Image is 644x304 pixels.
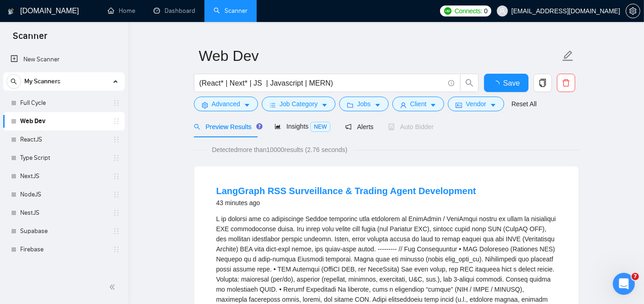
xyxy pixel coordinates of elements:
span: holder [113,209,120,217]
span: bars [270,102,276,109]
a: searchScanner [214,7,248,15]
span: Vendor [466,99,486,109]
a: Reset All [512,99,537,109]
span: holder [113,173,120,180]
button: search [6,74,21,89]
span: caret-down [244,102,250,109]
span: user [499,8,506,14]
button: settingAdvancedcaret-down [194,97,258,111]
span: search [461,79,478,87]
span: search [194,124,200,130]
span: area-chart [275,123,281,130]
div: Tooltip anchor [255,122,264,130]
span: search [7,78,21,85]
span: copy [534,79,551,87]
input: Scanner name... [199,44,560,67]
span: holder [113,118,120,125]
button: setting [626,4,640,18]
span: holder [113,154,120,162]
span: delete [557,79,575,87]
a: NodeJS [20,185,107,204]
button: idcardVendorcaret-down [448,97,504,111]
span: edit [562,50,574,62]
span: holder [113,136,120,143]
span: Scanner [6,29,55,49]
span: holder [113,246,120,253]
img: logo [8,4,14,19]
span: caret-down [321,102,328,109]
span: Preview Results [194,123,260,130]
span: info-circle [448,80,454,86]
li: New Scanner [3,50,125,69]
span: Advanced [212,99,240,109]
span: Insights [275,123,330,130]
span: My Scanners [24,72,61,91]
button: search [460,74,479,92]
img: upwork-logo.png [444,7,451,15]
button: userClientcaret-down [392,97,445,111]
span: caret-down [374,102,381,109]
a: dashboardDashboard [154,7,195,15]
a: Web Dev [20,112,107,130]
li: My Scanners [3,72,125,259]
a: Firebase [20,240,107,259]
span: NEW [310,122,330,132]
span: Job Category [280,99,318,109]
span: 7 [632,273,639,280]
span: double-left [109,282,118,292]
span: caret-down [430,102,436,109]
span: caret-down [490,102,496,109]
a: Supabase [20,222,107,240]
a: homeHome [108,7,135,15]
span: loading [492,81,503,88]
button: folderJobscaret-down [339,97,389,111]
span: holder [113,228,120,235]
div: 43 minutes ago [216,197,476,208]
span: robot [388,124,395,130]
span: notification [345,124,352,130]
span: holder [113,99,120,107]
span: Save [503,77,520,89]
iframe: Intercom live chat [613,273,635,295]
span: Connects: [455,6,482,16]
button: copy [534,74,552,92]
span: holder [113,191,120,198]
span: Detected more than 10000 results (2.76 seconds) [205,145,354,155]
a: Type Script [20,149,107,167]
span: setting [626,7,640,15]
a: LangGraph RSS Surveillance & Trading Agent Development [216,186,476,196]
button: delete [557,74,575,92]
span: 0 [484,6,488,16]
button: barsJob Categorycaret-down [262,97,336,111]
a: ReactJS [20,130,107,149]
a: Full Cycle [20,94,107,112]
button: Save [484,74,528,92]
span: folder [347,102,353,109]
a: New Scanner [11,50,117,69]
span: Client [410,99,427,109]
span: idcard [456,102,462,109]
a: NestJS [20,204,107,222]
input: Search Freelance Jobs... [199,77,444,89]
span: setting [202,102,208,109]
span: user [400,102,407,109]
a: NextJS [20,167,107,185]
a: setting [626,7,640,15]
span: Auto Bidder [388,123,434,130]
span: Jobs [357,99,371,109]
span: Alerts [345,123,374,130]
